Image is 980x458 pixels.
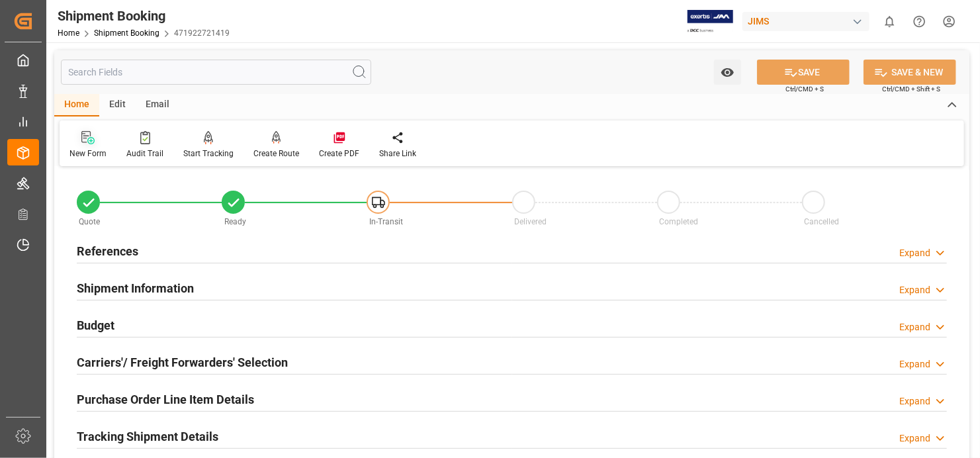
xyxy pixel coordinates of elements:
span: Ctrl/CMD + Shift + S [882,84,940,94]
div: Audit Trail [126,148,163,160]
div: Expand [899,246,930,260]
div: Home [54,94,99,116]
button: open menu [714,60,741,85]
button: SAVE & NEW [864,60,956,85]
h2: References [77,242,138,260]
h2: Shipment Information [77,279,194,297]
div: Start Tracking [183,148,234,160]
h2: Tracking Shipment Details [77,428,218,445]
span: Ready [224,217,246,226]
div: Expand [899,394,930,408]
a: Shipment Booking [94,28,159,38]
div: Expand [899,432,930,445]
div: Shipment Booking [58,6,230,26]
span: Ctrl/CMD + S [785,84,824,94]
span: Cancelled [804,217,839,226]
img: Exertis%20JAM%20-%20Email%20Logo.jpg_1722504956.jpg [688,10,733,33]
h2: Budget [77,316,114,334]
div: Create PDF [319,148,359,160]
div: Expand [899,357,930,371]
button: JIMS [742,9,875,34]
div: Share Link [379,148,416,160]
button: Help Center [905,7,934,36]
button: SAVE [757,60,850,85]
span: Completed [659,217,698,226]
div: Expand [899,320,930,334]
div: Expand [899,283,930,297]
h2: Carriers'/ Freight Forwarders' Selection [77,353,288,371]
span: In-Transit [369,217,403,226]
input: Search Fields [61,60,371,85]
div: New Form [69,148,107,160]
a: Home [58,28,79,38]
span: Quote [79,217,101,226]
div: Create Route [253,148,299,160]
div: Email [136,94,179,116]
div: Edit [99,94,136,116]
button: show 0 new notifications [875,7,905,36]
div: JIMS [742,12,869,31]
h2: Purchase Order Line Item Details [77,390,254,408]
span: Delivered [514,217,547,226]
